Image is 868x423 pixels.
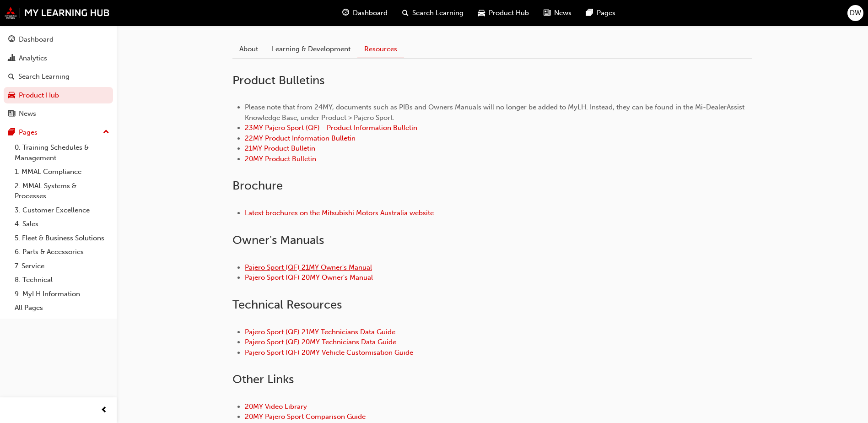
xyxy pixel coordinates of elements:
[4,87,113,104] a: Product Hub
[245,338,396,346] a: Pajero Sport (QF) 20MY Technicians Data Guide
[245,263,372,271] a: Pajero Sport (QF) 21MY Owner's Manual
[8,129,15,137] span: pages-icon
[19,108,36,119] div: News
[101,405,108,416] span: prev-icon
[357,40,404,58] a: Resources
[579,4,623,22] a: pages-iconPages
[245,103,744,122] span: Please note that from 24MY, documents such as PIBs and Owners Manuals will no longer be added to ...
[103,126,109,138] span: up-icon
[245,209,434,217] a: Latest brochures on the Mitsubishi Motors Australia website
[232,73,752,88] h2: Product Bulletins
[245,328,395,336] a: Pajero Sport (QF) 21MY Technicians Data Guide
[19,34,54,45] div: Dashboard
[489,8,529,18] span: Product Hub
[8,110,15,118] span: news-icon
[245,144,315,152] a: 21MY Product Bulletin
[536,4,579,22] a: news-iconNews
[11,273,113,287] a: 8. Technical
[395,4,471,22] a: search-iconSearch Learning
[5,7,110,19] img: mmal
[18,71,70,82] div: Search Learning
[847,5,863,21] button: DW
[232,372,752,387] h2: Other Links
[4,105,113,122] a: News
[353,8,388,18] span: Dashboard
[342,7,349,19] span: guage-icon
[11,203,113,217] a: 3. Customer Excellence
[245,155,316,163] a: 20MY Product Bulletin
[4,29,113,124] button: DashboardAnalyticsSearch LearningProduct HubNews
[586,7,593,19] span: pages-icon
[245,273,373,282] a: Pajero Sport (QF) 20MY Owner's Manual
[4,124,113,141] button: Pages
[245,402,307,411] a: 20MY Video Library
[11,287,113,301] a: 9. MyLH Information
[402,7,409,19] span: search-icon
[554,8,571,18] span: News
[11,165,113,179] a: 1. MMAL Compliance
[8,92,15,100] span: car-icon
[4,68,113,85] a: Search Learning
[11,217,113,231] a: 4. Sales
[11,245,113,259] a: 6. Parts & Accessories
[4,50,113,67] a: Analytics
[412,8,464,18] span: Search Learning
[19,53,47,64] div: Analytics
[265,40,357,58] a: Learning & Development
[11,301,113,315] a: All Pages
[478,7,485,19] span: car-icon
[471,4,536,22] a: car-iconProduct Hub
[11,231,113,245] a: 5. Fleet & Business Solutions
[335,4,395,22] a: guage-iconDashboard
[850,8,861,18] span: DW
[597,8,615,18] span: Pages
[8,54,15,63] span: chart-icon
[11,141,113,165] a: 0. Training Schedules & Management
[232,179,752,193] h2: Brochure
[232,233,752,248] h2: Owner ' s Manuals
[11,259,113,273] a: 7. Service
[8,36,15,44] span: guage-icon
[4,31,113,48] a: Dashboard
[8,73,15,81] span: search-icon
[245,412,366,421] a: 20MY Pajero Sport Comparison Guide
[245,348,413,357] a: Pajero Sport (QF) 20MY Vehicle Customisation Guide
[19,127,38,138] div: Pages
[232,40,265,58] a: About
[544,7,550,19] span: news-icon
[232,298,752,312] h2: Technical Resources
[245,134,356,142] a: 22MY Product Information Bulletin
[11,179,113,203] a: 2. MMAL Systems & Processes
[245,124,417,132] a: 23MY Pajero Sport (QF) - Product Information Bulletin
